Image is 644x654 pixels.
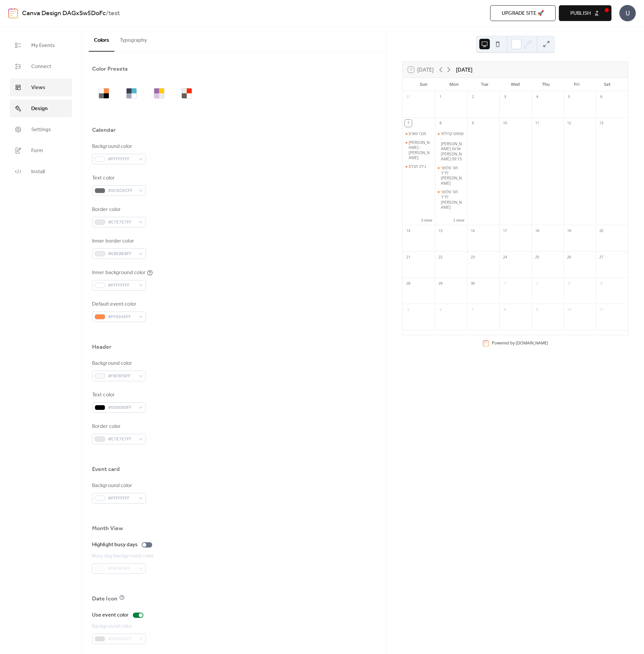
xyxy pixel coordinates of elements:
[598,120,605,127] div: 13
[92,482,145,490] div: Background color
[108,282,135,290] span: #FFFFFFFF
[108,219,135,226] span: #E7E7E7FF
[500,78,531,91] div: Wed
[559,5,611,21] button: Publish
[565,227,573,234] div: 19
[92,206,145,214] div: Border color
[31,42,55,50] span: My Events
[469,120,476,127] div: 9
[92,126,116,134] div: Calendar
[92,622,145,630] div: Background color
[534,306,541,313] div: 9
[10,79,72,96] a: Views
[501,280,509,287] div: 1
[490,5,556,21] button: Upgrade site 🚀
[531,78,561,91] div: Thu
[565,280,573,287] div: 3
[409,164,426,169] div: ג'לה תכלת
[92,360,145,367] div: Background color
[92,541,138,549] div: Highlight busy days
[409,140,432,160] div: [PERSON_NAME] - [PERSON_NAME]
[31,147,43,155] span: Form
[114,27,152,51] button: Typography
[598,280,605,287] div: 4
[10,58,72,75] a: Connect
[469,306,476,313] div: 7
[92,65,128,73] div: Color Presets
[592,78,623,91] div: Sat
[108,7,120,20] b: test
[405,280,412,287] div: 28
[469,227,476,234] div: 16
[92,343,112,351] div: Header
[10,100,72,117] a: Design
[92,423,145,431] div: Border color
[451,217,467,222] button: 1 more
[439,78,469,91] div: Mon
[92,237,145,245] div: Inner border color
[92,611,129,619] div: Use event color
[89,27,114,52] button: Colors
[108,187,135,195] span: #6C6C6CFF
[92,465,120,473] div: Event card
[92,552,154,560] div: Busy day background color
[598,253,605,261] div: 27
[108,250,135,258] span: #EBEBEBFF
[534,93,541,101] div: 4
[501,120,509,127] div: 10
[441,131,465,162] div: שחמט קהילתי - [PERSON_NAME] אדוות [PERSON_NAME] 09:15
[405,120,412,127] div: 7
[437,227,444,234] div: 15
[469,93,476,101] div: 2
[501,253,509,261] div: 24
[106,7,108,20] b: /
[501,93,509,101] div: 3
[405,227,412,234] div: 14
[619,5,636,21] div: U
[92,525,123,532] div: Month View
[403,164,435,169] div: ג'לה תכלת
[405,253,412,261] div: 21
[92,269,146,277] div: Inner background color
[408,78,439,91] div: Sun
[502,10,544,17] span: Upgrade site 🚀
[92,300,145,308] div: Default event color
[31,168,45,176] span: Install
[405,306,412,313] div: 5
[92,143,145,151] div: Background color
[598,93,605,101] div: 6
[561,78,592,91] div: Fri
[108,313,135,321] span: #FF8946FF
[469,253,476,261] div: 23
[456,66,472,74] div: [DATE]
[31,84,45,92] span: Views
[418,217,435,222] button: 3 more
[92,595,117,603] div: Date Icon
[435,165,467,186] div: תור טלפוני לד"ר ברנבאום לובה
[10,121,72,138] a: Settings
[31,105,48,113] span: Design
[492,340,548,346] div: Powered by
[598,227,605,234] div: 20
[534,280,541,287] div: 2
[10,163,72,180] a: Install
[10,36,72,54] a: My Events
[437,280,444,287] div: 29
[437,120,444,127] div: 8
[437,93,444,101] div: 1
[403,131,435,136] div: מכבי פארם
[565,93,573,101] div: 5
[405,93,412,101] div: 31
[501,227,509,234] div: 17
[534,227,541,234] div: 18
[92,391,145,399] div: Text color
[108,404,135,412] span: #000000FF
[435,189,467,210] div: תור טלפוני לד"ר גבע עילם
[441,165,465,186] div: תור טלפוני לד"ר [PERSON_NAME]
[516,340,548,346] a: [DOMAIN_NAME]
[534,253,541,261] div: 25
[565,306,573,313] div: 10
[598,306,605,313] div: 11
[108,155,135,163] span: #FFFFFFFF
[31,63,51,71] span: Connect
